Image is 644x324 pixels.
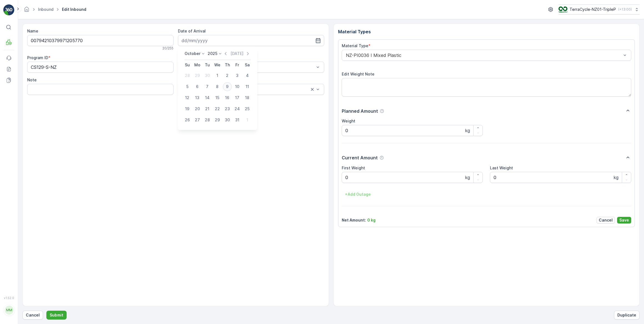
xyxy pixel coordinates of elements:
div: 10 [233,82,242,91]
div: 22 [213,104,222,113]
div: 27 [193,115,202,124]
a: Homepage [24,8,30,13]
div: 31 [233,115,242,124]
div: 26 [183,115,192,124]
div: 28 [183,71,192,80]
span: Edit Inbound [61,7,87,12]
img: TC_7kpGtVS.png [559,6,567,12]
p: kg [465,174,470,181]
label: Weight [342,119,355,123]
div: 16 [223,93,232,102]
button: Save [617,217,631,223]
p: Planned Amount [342,108,378,114]
label: Last Weight [490,165,513,170]
th: Saturday [242,60,252,70]
p: Material Types [338,28,635,35]
div: MM [5,306,14,315]
div: Help Tooltip Icon [379,155,384,160]
p: Cancel [599,217,613,223]
input: dd/mm/yyyy [178,35,324,46]
div: 19 [183,104,192,113]
th: Monday [192,60,202,70]
div: 1 [213,71,222,80]
div: 20 [193,104,202,113]
p: 20 / 255 [162,46,173,51]
p: + Add Outage [345,192,371,197]
div: Help Tooltip Icon [380,109,384,113]
th: Sunday [182,60,192,70]
div: 13 [193,93,202,102]
p: 0 kg [367,217,376,223]
p: October [185,51,200,56]
div: 5 [183,82,192,91]
p: Cancel [26,312,40,318]
span: v 1.52.0 [3,296,14,300]
p: Save [619,217,629,223]
div: 14 [203,93,212,102]
div: 9 [223,82,232,91]
a: Inbound [38,7,54,12]
p: ( +13:00 ) [618,7,632,12]
div: 12 [183,93,192,102]
div: 11 [243,82,252,91]
button: Cancel [22,311,43,320]
label: Program ID [27,55,48,60]
label: First Weight [342,165,365,170]
label: Note [27,77,37,82]
button: Duplicate [614,311,640,320]
p: [DATE] [230,51,243,56]
div: 1 [243,115,252,124]
p: kg [614,174,618,181]
p: 2025 [208,51,217,56]
div: 3 [233,71,242,80]
div: 4 [243,71,252,80]
div: 29 [213,115,222,124]
img: logo [3,4,14,16]
div: 8 [213,82,222,91]
label: Material Type [342,43,368,48]
div: 29 [193,71,202,80]
button: +Add Outage [342,190,374,199]
p: Duplicate [617,312,636,318]
button: Submit [46,311,67,320]
th: Friday [232,60,242,70]
button: TerraCycle-NZ01-TripleP(+13:00) [559,4,640,14]
th: Tuesday [202,60,212,70]
div: 30 [203,71,212,80]
label: Name [27,29,38,33]
div: 17 [233,93,242,102]
div: 15 [213,93,222,102]
div: 7 [203,82,212,91]
div: 18 [243,93,252,102]
p: Submit [50,312,63,318]
label: Date of Arrival [178,29,206,33]
div: 28 [203,115,212,124]
div: 24 [233,104,242,113]
p: Net Amount : [342,217,366,223]
p: TerraCycle-NZ01-TripleP [570,7,616,12]
p: Current Amount [342,154,378,161]
div: 23 [223,104,232,113]
div: 2 [223,71,232,80]
div: 30 [223,115,232,124]
th: Wednesday [212,60,222,70]
label: Edit Weight Note [342,72,374,76]
th: Thursday [222,60,232,70]
div: 21 [203,104,212,113]
button: MM [3,301,14,320]
div: 6 [193,82,202,91]
div: 25 [243,104,252,113]
button: Cancel [597,217,615,223]
p: kg [465,127,470,134]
